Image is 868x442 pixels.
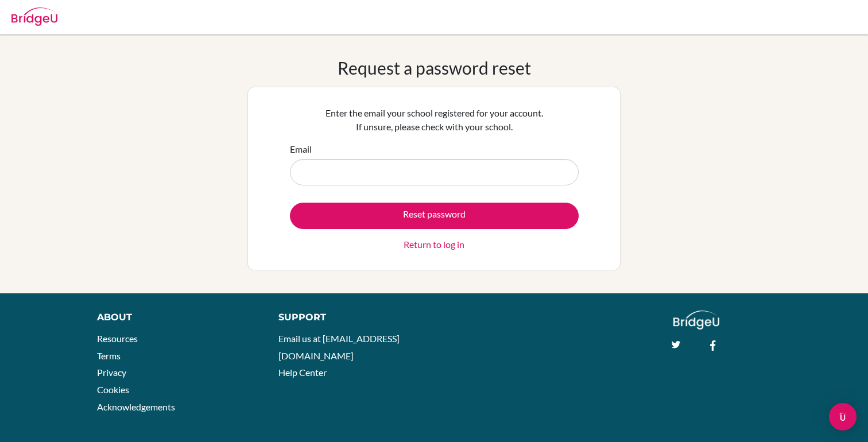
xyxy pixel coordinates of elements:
img: logo_white@2x-f4f0deed5e89b7ecb1c2cc34c3e3d731f90f0f143d5ea2071677605dd97b5244.png [673,311,720,329]
a: Terms [97,350,121,361]
p: Enter the email your school registered for your account. If unsure, please check with your school. [290,106,579,134]
a: Return to log in [404,238,464,251]
div: Support [278,311,422,324]
a: Resources [97,333,138,344]
div: About [97,311,253,324]
img: Bridge-U [11,7,57,26]
a: Acknowledgements [97,401,175,412]
a: Help Center [278,367,327,378]
a: Email us at [EMAIL_ADDRESS][DOMAIN_NAME] [278,333,400,361]
button: Reset password [290,203,579,229]
div: Open Intercom Messenger [829,403,857,431]
a: Privacy [97,367,126,378]
label: Email [290,142,312,156]
a: Cookies [97,384,129,395]
h1: Request a password reset [338,57,531,78]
